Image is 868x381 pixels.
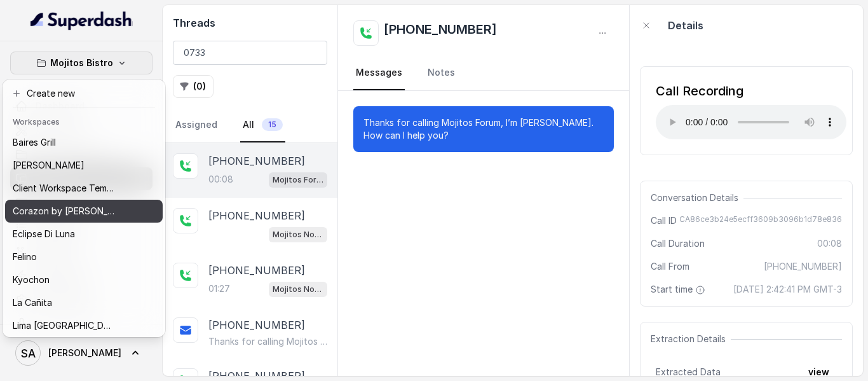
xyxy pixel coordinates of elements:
p: La Cañita [13,295,52,310]
button: Mojitos Bistro [10,52,153,74]
p: Kyochon [13,272,50,287]
p: Client Workspace Template [13,181,114,196]
p: [PERSON_NAME] [13,158,85,173]
p: Felino [13,249,37,265]
p: Eclipse Di Luna [13,226,75,242]
p: Mojitos Bistro [50,55,113,71]
header: Workspaces [5,111,163,131]
button: Create new [5,82,163,105]
p: Lima [GEOGRAPHIC_DATA] [13,318,114,333]
div: Mojitos Bistro [3,80,165,337]
p: Baires Grill [13,135,56,150]
p: Corazon by [PERSON_NAME] [13,204,114,219]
